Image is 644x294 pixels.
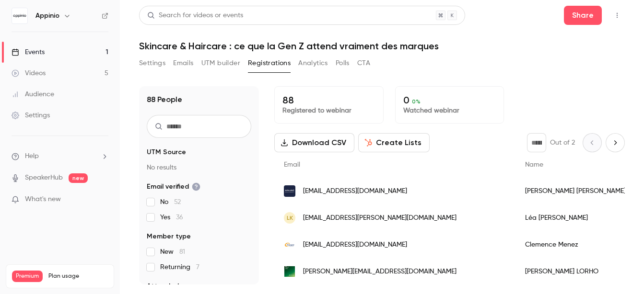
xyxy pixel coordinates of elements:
[179,249,185,255] span: 81
[25,194,61,204] span: What's new
[160,247,185,257] span: New
[160,262,199,272] span: Returning
[12,111,50,120] div: Settings
[403,106,496,115] p: Watched webinar
[97,195,108,204] iframe: Noticeable Trigger
[12,8,27,23] img: Appinio
[284,239,295,250] img: cooperconsumerhealth.com
[564,6,602,25] button: Share
[201,56,240,71] button: UTM builder
[173,56,193,71] button: Emails
[147,182,200,192] span: Email verified
[282,94,375,106] p: 88
[139,56,165,71] button: Settings
[303,186,407,196] span: [EMAIL_ADDRESS][DOMAIN_NAME]
[336,56,350,71] button: Polls
[357,56,370,71] button: CTA
[12,47,45,57] div: Events
[147,11,243,21] div: Search for videos or events
[303,240,407,250] span: [EMAIL_ADDRESS][DOMAIN_NAME]
[25,173,63,183] a: SpeakerHub
[303,267,457,277] span: [PERSON_NAME][EMAIL_ADDRESS][DOMAIN_NAME]
[147,282,179,291] span: Attended
[174,199,181,205] span: 52
[160,197,181,207] span: No
[550,138,575,147] p: Out of 2
[525,161,543,168] span: Name
[248,56,291,71] button: Registrations
[69,173,88,183] span: new
[160,213,183,222] span: Yes
[284,185,295,197] img: anjac.fr
[147,232,191,241] span: Member type
[282,106,375,115] p: Registered to webinar
[274,133,354,152] button: Download CSV
[48,272,108,280] span: Plan usage
[287,214,293,222] span: LK
[412,98,421,105] span: 0 %
[284,161,300,168] span: Email
[176,214,183,221] span: 36
[12,68,46,78] div: Videos
[35,11,59,21] h6: Appinio
[12,151,108,161] li: help-dropdown-opener
[284,266,295,277] img: mane.com
[303,213,457,223] span: [EMAIL_ADDRESS][PERSON_NAME][DOMAIN_NAME]
[606,133,625,152] button: Next page
[403,94,496,106] p: 0
[147,94,182,105] h1: 88 People
[298,56,328,71] button: Analytics
[147,147,186,157] span: UTM Source
[196,264,199,271] span: 7
[139,40,625,52] h1: Skincare & Haircare : ce que la Gen Z attend vraiment des marques
[25,151,39,161] span: Help
[12,271,43,282] span: Premium
[358,133,430,152] button: Create Lists
[147,163,251,172] p: No results
[12,90,54,99] div: Audience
